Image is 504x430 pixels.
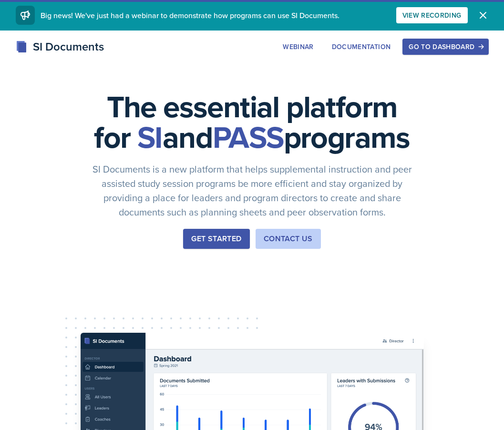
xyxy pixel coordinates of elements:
button: View Recording [396,7,468,23]
div: Contact Us [264,233,313,245]
div: Webinar [283,43,313,51]
div: Documentation [332,43,391,51]
button: Documentation [326,39,397,55]
div: SI Documents [16,38,104,55]
button: Contact Us [256,229,321,249]
button: Webinar [277,39,319,55]
span: Big news! We've just had a webinar to demonstrate how programs can use SI Documents. [41,10,339,20]
button: Get Started [183,229,249,249]
button: Go to Dashboard [402,39,488,55]
div: View Recording [402,11,462,19]
div: Go to Dashboard [409,43,482,51]
div: Get Started [191,233,241,245]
